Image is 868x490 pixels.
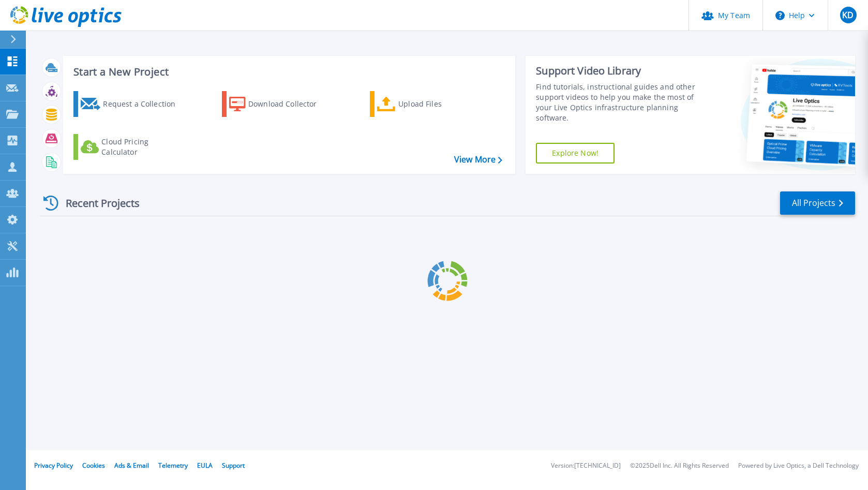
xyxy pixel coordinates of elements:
a: Upload Files [370,91,485,117]
div: Upload Files [398,94,481,114]
a: Ads & Email [114,461,149,470]
a: Cookies [82,461,105,470]
span: KD [842,11,854,19]
a: Request a Collection [73,91,189,117]
li: Version: [TECHNICAL_ID] [551,463,621,469]
a: View More [454,155,502,165]
div: Support Video Library [536,64,702,78]
li: Powered by Live Optics, a Dell Technology [738,463,859,469]
a: Privacy Policy [34,461,73,470]
a: Cloud Pricing Calculator [73,134,189,160]
div: Download Collector [248,94,331,114]
div: Request a Collection [103,94,186,114]
a: Download Collector [222,91,337,117]
a: Support [222,461,245,470]
a: Explore Now! [536,143,615,164]
div: Cloud Pricing Calculator [101,137,184,157]
a: All Projects [780,191,855,215]
div: Recent Projects [40,190,154,216]
h3: Start a New Project [73,66,502,78]
a: EULA [197,461,213,470]
a: Telemetry [158,461,188,470]
div: Find tutorials, instructional guides and other support videos to help you make the most of your L... [536,82,702,123]
li: © 2025 Dell Inc. All Rights Reserved [630,463,729,469]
